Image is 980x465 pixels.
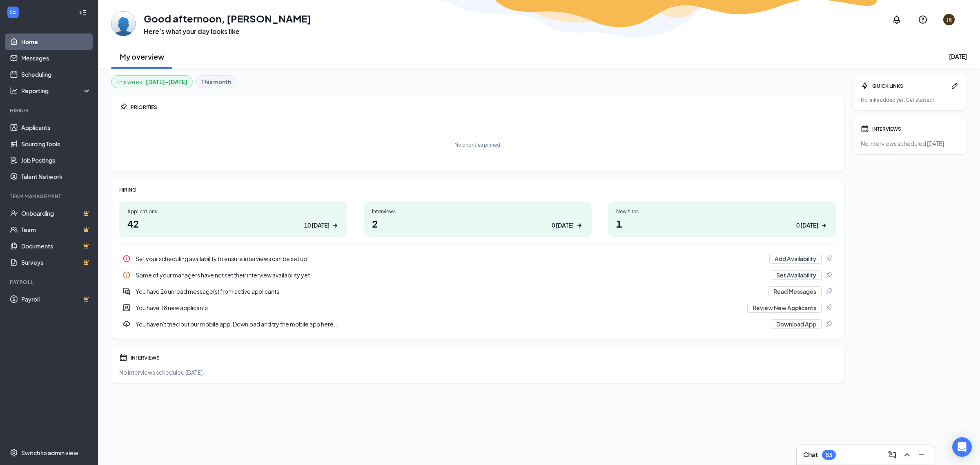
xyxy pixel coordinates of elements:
[119,316,836,332] a: DownloadYou haven't tried out our mobile app. Download and try the mobile app here...Download AppPin
[136,304,742,312] div: You have 18 new applicants
[768,286,822,296] button: Read Messages
[119,250,836,267] a: InfoSet your scheduling availability to ensure interviews can be set upAdd AvailabilityPin
[951,82,959,90] svg: Pen
[616,208,828,215] div: New hires
[364,201,592,237] a: Interviews20 [DATE]ArrowRight
[21,449,78,457] div: Switch to admin view
[119,267,836,283] div: Some of your managers have not set their interview availability yet
[825,304,833,312] svg: Pin
[861,139,959,148] div: No interviews scheduled [DATE].
[902,450,912,460] svg: ChevronUp
[119,283,836,300] div: You have 26 unread message(s) from active applicants
[21,152,91,168] a: Job Postings
[144,11,311,25] h1: Good afternoon, [PERSON_NAME]
[21,34,91,50] a: Home
[952,437,972,457] div: Open Intercom Messenger
[119,250,836,267] div: Set your scheduling availability to ensure interviews can be set up
[796,221,818,230] div: 0 [DATE]
[136,287,763,295] div: You have 26 unread message(s) from active applicants
[10,449,18,457] svg: Settings
[119,368,836,376] div: No interviews scheduled [DATE].
[918,15,928,25] svg: QuestionInfo
[21,50,91,66] a: Messages
[21,168,91,185] a: Talent Network
[454,141,501,148] div: No priorities pinned.
[949,52,967,60] div: [DATE]
[119,267,836,283] a: InfoSome of your managers have not set their interview availability yetSet AvailabilityPin
[21,238,91,254] a: DocumentsCrown
[900,448,913,461] button: ChevronUp
[769,254,822,264] button: Add Availability
[861,125,869,133] svg: Calendar
[304,221,330,230] div: 10 [DATE]
[825,320,833,328] svg: Pin
[771,270,822,280] button: Set Availability
[575,221,584,230] svg: ArrowRight
[552,221,574,230] div: 0 [DATE]
[111,11,136,36] img: Javier Rivera
[616,217,828,230] h1: 1
[947,16,952,23] div: JR
[127,208,339,215] div: Applications
[747,303,822,313] button: Review New Applicants
[887,450,897,460] svg: ComposeMessage
[119,186,836,193] div: HIRING
[79,9,87,17] svg: Collapse
[201,77,231,86] b: This month
[861,82,869,90] svg: Bolt
[127,217,339,230] h1: 42
[21,254,91,271] a: SurveysCrown
[119,103,127,111] svg: Pin
[886,448,899,461] button: ComposeMessage
[331,221,339,230] svg: ArrowRight
[21,87,91,95] div: Reporting
[120,51,164,62] h2: My overview
[825,255,833,263] svg: Pin
[10,87,18,95] svg: Analysis
[820,221,828,230] svg: ArrowRight
[144,27,311,36] h3: Here’s what your day looks like
[21,291,91,307] a: PayrollCrown
[21,221,91,238] a: TeamCrown
[136,271,766,279] div: Some of your managers have not set their interview availability yet
[372,217,584,230] h1: 2
[116,77,187,86] div: This week :
[872,83,947,89] div: QUICK LINKS
[136,255,764,263] div: Set your scheduling availability to ensure interviews can be set up
[131,104,836,111] div: PRIORITIES
[10,107,89,114] div: Hiring
[21,136,91,152] a: Sourcing Tools
[119,316,836,332] div: You haven't tried out our mobile app. Download and try the mobile app here...
[21,66,91,83] a: Scheduling
[9,8,17,16] svg: WorkstreamLogo
[892,15,902,25] svg: Notifications
[21,119,91,136] a: Applicants
[917,450,927,460] svg: Minimize
[122,304,131,312] svg: UserEntity
[119,300,836,316] a: UserEntityYou have 18 new applicantsReview New ApplicantsPin
[146,77,187,86] b: [DATE] - [DATE]
[119,283,836,300] a: DoubleChatActiveYou have 26 unread message(s) from active applicantsRead MessagesPin
[771,319,822,329] button: Download App
[122,255,131,263] svg: Info
[608,201,836,237] a: New hires10 [DATE]ArrowRight
[372,208,584,215] div: Interviews
[119,353,127,362] svg: Calendar
[122,320,131,328] svg: Download
[803,450,818,459] h3: Chat
[872,125,959,132] div: INTERVIEWS
[136,320,766,328] div: You haven't tried out our mobile app. Download and try the mobile app here...
[915,448,928,461] button: Minimize
[825,271,833,279] svg: Pin
[131,354,836,361] div: INTERVIEWS
[21,205,91,221] a: OnboardingCrown
[826,452,832,458] div: 53
[119,300,836,316] div: You have 18 new applicants
[119,201,347,237] a: Applications4210 [DATE]ArrowRight
[122,287,131,295] svg: DoubleChatActive
[825,287,833,295] svg: Pin
[861,96,959,103] div: No links added yet. Get started!
[10,279,89,286] div: Payroll
[122,271,131,279] svg: Info
[10,193,89,200] div: Team Management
